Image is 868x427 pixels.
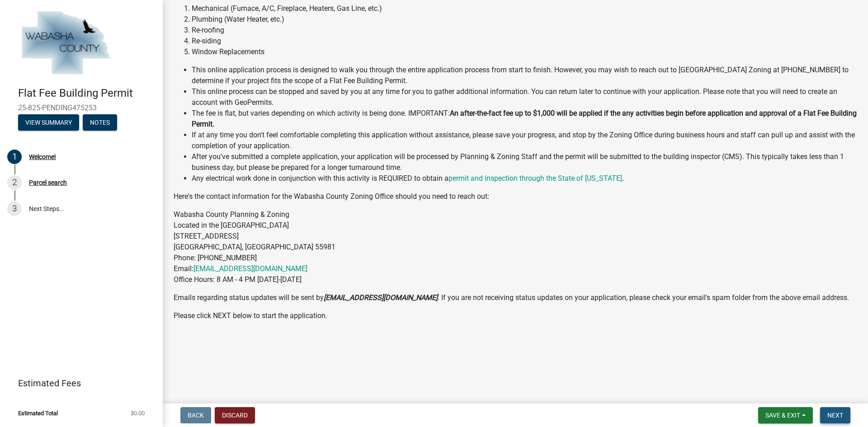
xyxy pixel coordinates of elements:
wm-modal-confirm: Notes [83,119,117,127]
span: Next [827,412,843,419]
strong: An after-the-fact fee up to $1,000 will be applied if the any activities begin before application... [192,109,857,128]
button: Next [820,407,850,423]
span: Save & Exit [765,412,800,419]
div: 2 [7,175,22,190]
img: Wabasha County, Minnesota [18,9,114,77]
span: $0.00 [131,410,145,416]
li: Re-siding [192,36,857,47]
p: Please click NEXT below to start the application. [174,310,857,321]
li: Re-roofing [192,25,857,36]
strong: [EMAIL_ADDRESS][DOMAIN_NAME] [324,293,438,302]
li: The fee is flat, but varies depending on which activity is being done. IMPORTANT: [192,108,857,130]
div: 1 [7,150,22,164]
a: permit and inspection through the State of [US_STATE] [448,174,622,183]
li: Mechanical (Furnace, A/C, Fireplace, Heaters, Gas Line, etc.) [192,3,857,14]
button: Back [180,407,211,423]
a: [EMAIL_ADDRESS][DOMAIN_NAME] [193,264,307,273]
button: Discard [215,407,255,423]
span: Estimated Total [18,410,58,416]
li: Window Replacements [192,47,857,57]
div: Parcel search [29,179,67,186]
wm-modal-confirm: Summary [18,119,79,127]
li: Plumbing (Water Heater, etc.) [192,14,857,25]
button: Save & Exit [758,407,813,423]
h4: Flat Fee Building Permit [18,87,156,100]
p: Emails regarding status updates will be sent by . If you are not receiving status updates on your... [174,292,857,303]
li: If at any time you don't feel comfortable completing this application without assistance, please ... [192,130,857,151]
p: Wabasha County Planning & Zoning Located in the [GEOGRAPHIC_DATA] [STREET_ADDRESS] [GEOGRAPHIC_DA... [174,209,857,285]
div: 3 [7,202,22,216]
li: Any electrical work done in conjunction with this activity is REQUIRED to obtain a . [192,173,857,184]
li: This online application process is designed to walk you through the entire application process fr... [192,65,857,86]
span: Back [188,412,204,419]
p: Here's the contact information for the Wabasha County Zoning Office should you need to reach out: [174,191,857,202]
button: Notes [83,114,117,131]
li: After you've submitted a complete application, your application will be processed by Planning & Z... [192,151,857,173]
div: Welcome! [29,154,56,160]
a: Estimated Fees [7,374,148,392]
span: 25-825-PENDING475253 [18,103,145,112]
li: This online process can be stopped and saved by you at any time for you to gather additional info... [192,86,857,108]
button: View Summary [18,114,79,131]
